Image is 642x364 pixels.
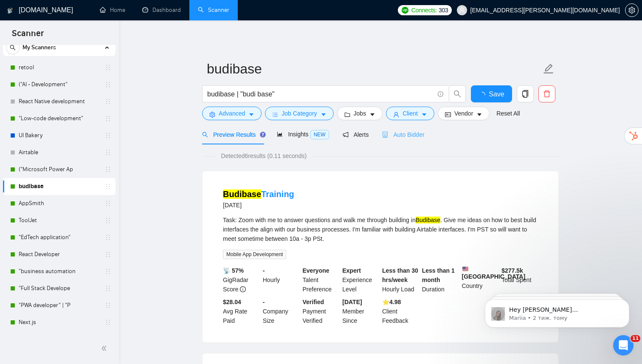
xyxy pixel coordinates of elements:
[104,268,111,275] span: holder
[343,131,369,138] span: Alerts
[479,92,489,99] span: loading
[104,200,111,207] span: holder
[202,132,208,138] span: search
[386,107,434,120] button: userClientcaret-down
[19,314,99,331] a: Next.js
[476,111,482,118] span: caret-down
[5,27,51,45] span: Scanner
[380,297,420,325] div: Client Feedback
[240,286,246,292] span: info-circle
[411,6,437,15] span: Connects:
[460,266,500,294] div: Country
[631,335,640,342] span: 11
[462,266,526,280] b: [GEOGRAPHIC_DATA]
[202,131,263,138] span: Preview Results
[142,6,181,14] a: dashboardDashboard
[382,299,401,305] b: ⭐️ 4.98
[303,267,329,274] b: Everyone
[543,63,554,74] span: edit
[382,131,424,138] span: Auto Bidder
[263,299,265,305] b: -
[19,280,99,297] a: "Full Stack Develope
[19,110,99,127] a: "Low-code development"
[221,266,261,294] div: GigRadar Score
[382,267,418,283] b: Less than 30 hrs/week
[19,263,99,280] a: "business automation
[223,189,261,199] mark: Budibase
[19,297,99,314] a: "PWA developer" | "P
[445,111,451,118] span: idcard
[301,266,341,294] div: Talent Preference
[6,45,19,51] span: search
[104,183,111,190] span: holder
[19,161,99,178] a: ("Microsoft Power Ap
[454,109,473,118] span: Vendor
[104,285,111,292] span: holder
[219,109,245,118] span: Advanced
[100,6,125,14] a: homeHome
[459,7,465,13] span: user
[517,90,533,98] span: copy
[625,7,639,14] a: setting
[223,267,244,274] b: 📡 57%
[501,267,523,274] b: $ 277.5k
[223,200,294,210] div: [DATE]
[19,178,99,195] a: budibase
[538,85,555,102] button: delete
[19,229,99,246] a: "EdTech application"
[496,109,520,118] a: Reset All
[613,335,634,356] iframe: Intercom live chat
[341,297,380,325] div: Member Since
[104,319,111,326] span: holder
[19,76,99,93] a: ("AI - Development"
[209,111,215,118] span: setting
[104,81,111,88] span: holder
[101,344,110,353] span: double-left
[310,130,329,139] span: NEW
[259,131,267,138] div: Tooltip anchor
[207,89,434,99] input: Search Freelance Jobs...
[402,7,408,14] img: upwork-logo.png
[207,58,541,79] input: Scanner name...
[625,7,638,14] span: setting
[19,127,99,144] a: UI Bakery
[449,85,466,102] button: search
[489,89,504,99] span: Save
[198,6,229,14] a: searchScanner
[277,131,283,137] span: area-chart
[301,297,341,325] div: Payment Verified
[277,131,329,138] span: Insights
[369,111,375,118] span: caret-down
[303,299,324,305] b: Verified
[472,282,642,341] iframe: Intercom notifications повідомлення
[19,59,99,76] a: retool
[104,234,111,241] span: holder
[539,90,555,98] span: delete
[420,266,460,294] div: Duration
[263,267,265,274] b: -
[272,111,278,118] span: bars
[282,109,317,118] span: Job Category
[344,111,350,118] span: folder
[500,266,540,294] div: Total Spent
[382,132,388,138] span: robot
[19,246,99,263] a: React Developer
[421,111,427,118] span: caret-down
[342,299,362,305] b: [DATE]
[104,217,111,224] span: holder
[422,267,455,283] b: Less than 1 month
[104,64,111,71] span: holder
[19,93,99,110] a: React Native development
[321,111,327,118] span: caret-down
[223,250,286,259] span: Mobile App Development
[354,109,366,118] span: Jobs
[380,266,420,294] div: Hourly Load
[462,266,468,272] img: 🇺🇸
[104,302,111,309] span: holder
[517,85,534,102] button: copy
[104,132,111,139] span: holder
[342,267,361,274] b: Expert
[416,217,440,223] mark: Budibase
